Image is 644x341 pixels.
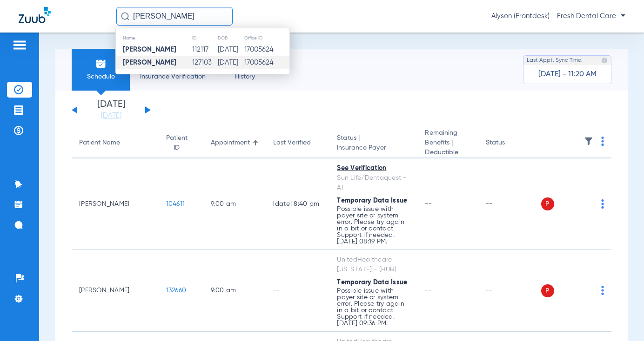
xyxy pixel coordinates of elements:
[203,250,266,332] td: 9:00 AM
[601,137,604,146] img: group-dot-blue.svg
[19,7,51,23] img: Zuub Logo
[584,137,593,146] img: filter.svg
[116,7,233,26] input: Search for patients
[79,72,123,81] span: Schedule
[217,43,244,56] td: [DATE]
[425,287,432,294] span: --
[166,133,196,153] div: Patient ID
[337,197,407,204] span: Temporary Data Issue
[203,158,266,250] td: 9:00 AM
[337,173,410,193] div: Sun Life/Dentaquest - AI
[83,111,139,120] a: [DATE]
[478,128,541,158] th: Status
[601,286,604,295] img: group-dot-blue.svg
[266,158,330,250] td: [DATE] 8:40 PM
[541,284,554,297] span: P
[425,201,432,207] span: --
[211,138,258,148] div: Appointment
[192,43,217,56] td: 112117
[79,138,151,148] div: Patient Name
[329,128,417,158] th: Status |
[244,43,289,56] td: 17005624
[166,201,185,207] span: 104611
[95,58,107,69] img: Schedule
[192,33,217,43] th: ID
[121,12,129,20] img: Search Icon
[166,133,188,153] div: Patient ID
[337,206,410,245] p: Possible issue with payer site or system error. Please try again in a bit or contact Support if n...
[337,164,410,173] div: See Verification
[541,197,554,210] span: P
[273,138,322,148] div: Last Verified
[116,33,192,43] th: Name
[123,59,176,66] strong: [PERSON_NAME]
[273,138,311,148] div: Last Verified
[601,57,608,64] img: last sync help info
[425,148,470,157] span: Deductible
[527,56,583,65] span: Last Appt. Sync Time:
[601,199,604,209] img: group-dot-blue.svg
[137,72,209,81] span: Insurance Verification
[83,100,139,120] li: [DATE]
[266,250,330,332] td: --
[211,138,250,148] div: Appointment
[72,158,159,250] td: [PERSON_NAME]
[79,138,120,148] div: Patient Name
[12,39,27,51] img: hamburger-icon
[72,250,159,332] td: [PERSON_NAME]
[217,33,244,43] th: DOB
[417,128,478,158] th: Remaining Benefits |
[192,56,217,69] td: 127103
[217,56,244,69] td: [DATE]
[166,287,187,294] span: 132660
[223,72,267,81] span: History
[337,288,410,327] p: Possible issue with payer site or system error. Please try again in a bit or contact Support if n...
[337,143,410,153] span: Insurance Payer
[538,70,597,79] span: [DATE] - 11:20 AM
[478,250,541,332] td: --
[337,279,407,286] span: Temporary Data Issue
[123,46,176,53] strong: [PERSON_NAME]
[337,255,410,275] div: UnitedHealthcare [US_STATE] - (HUB)
[244,56,289,69] td: 17005624
[244,33,289,43] th: Office ID
[478,158,541,250] td: --
[491,12,625,21] span: Alyson (Frontdesk) - Fresh Dental Care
